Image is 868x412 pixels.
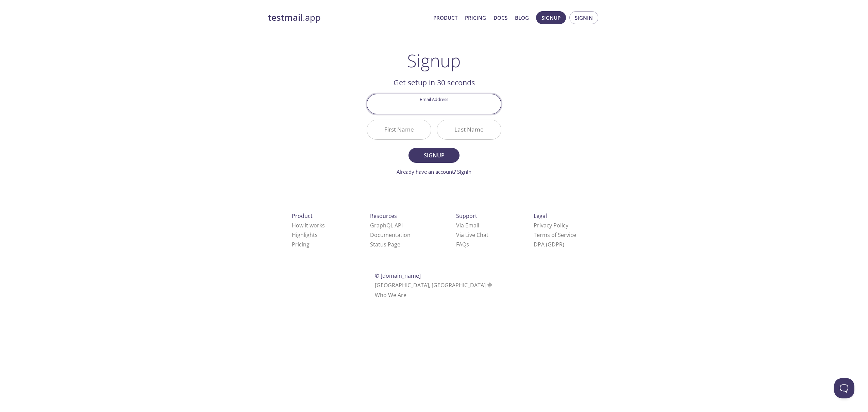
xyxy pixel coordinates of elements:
[397,168,471,175] a: Already have an account? Signin
[536,11,566,24] button: Signup
[534,212,547,220] span: Legal
[268,12,303,23] strong: testmail
[456,212,477,220] span: Support
[534,222,568,229] a: Privacy Policy
[494,13,507,22] a: Docs
[534,241,564,248] a: DPA (GDPR)
[456,222,479,229] a: Via Email
[541,13,561,22] span: Signup
[292,241,310,248] a: Pricing
[408,148,460,163] button: Signup
[834,378,854,398] iframe: Help Scout Beacon - Open
[367,77,501,88] h2: Get setup in 30 seconds
[370,222,403,229] a: GraphQL API
[268,12,428,23] a: testmail.app
[407,50,461,71] h1: Signup
[292,231,318,239] a: Highlights
[433,13,457,22] a: Product
[416,151,452,160] span: Signup
[515,13,529,22] a: Blog
[466,241,469,248] span: s
[534,231,576,239] a: Terms of Service
[375,272,421,279] span: © [DOMAIN_NAME]
[370,241,400,248] a: Status Page
[375,291,406,299] a: Who We Are
[465,13,486,22] a: Pricing
[569,11,598,24] button: Signin
[456,241,469,248] a: FAQ
[575,13,593,22] span: Signin
[292,222,325,229] a: How it works
[370,212,397,220] span: Resources
[375,281,494,289] span: [GEOGRAPHIC_DATA], [GEOGRAPHIC_DATA]
[292,212,313,220] span: Product
[370,231,411,239] a: Documentation
[456,231,488,239] a: Via Live Chat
